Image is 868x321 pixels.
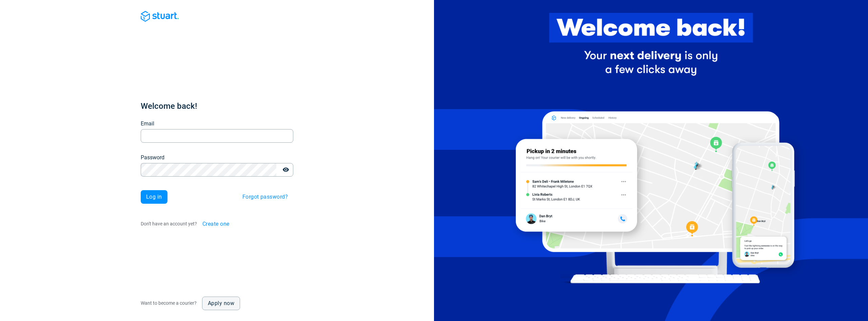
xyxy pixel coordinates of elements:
[141,300,197,306] span: Want to become a courier?
[141,11,179,22] img: Blue logo
[141,154,164,162] label: Password
[141,221,197,226] span: Don't have an account yet?
[197,217,235,231] button: Create one
[141,190,167,204] button: Log in
[202,297,240,310] a: Apply now
[208,301,234,306] span: Apply now
[146,194,162,200] span: Log in
[242,194,288,200] span: Forgot password?
[141,101,293,112] h1: Welcome back!
[237,190,293,204] button: Forgot password?
[141,120,154,128] label: Email
[202,221,230,227] span: Create one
